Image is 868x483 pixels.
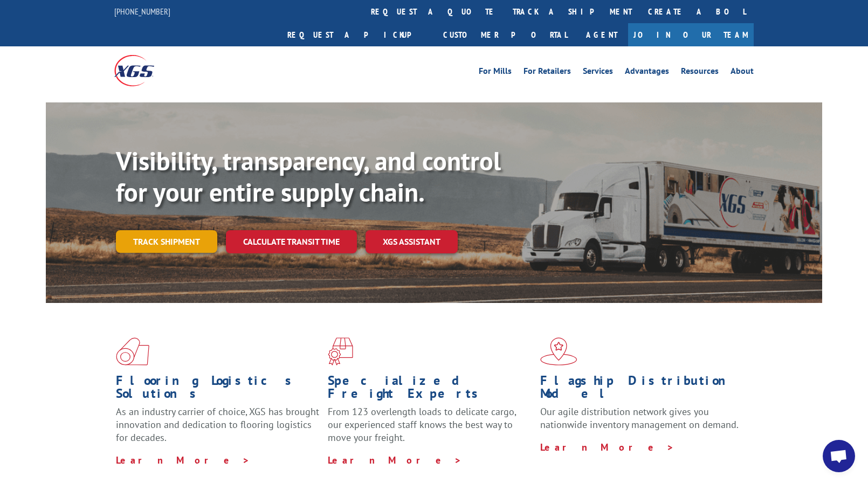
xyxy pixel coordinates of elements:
[540,374,744,405] h1: Flagship Distribution Model
[625,67,669,79] a: Advantages
[540,405,739,431] span: Our agile distribution network gives you nationwide inventory management on demand.
[575,23,628,46] a: Agent
[731,67,754,79] a: About
[366,230,458,253] a: XGS ASSISTANT
[114,6,170,17] a: [PHONE_NUMBER]
[116,405,319,444] span: As an industry carrier of choice, XGS has brought innovation and dedication to flooring logistics...
[823,440,855,472] div: Open chat
[583,67,613,79] a: Services
[328,337,353,365] img: xgs-icon-focused-on-flooring-red
[328,374,532,405] h1: Specialized Freight Experts
[226,230,357,253] a: Calculate transit time
[540,441,674,453] a: Learn More >
[116,454,250,466] a: Learn More >
[435,23,575,46] a: Customer Portal
[116,337,149,365] img: xgs-icon-total-supply-chain-intelligence-red
[328,405,532,453] p: From 123 overlength loads to delicate cargo, our experienced staff knows the best way to move you...
[279,23,435,46] a: Request a pickup
[523,67,571,79] a: For Retailers
[116,374,320,405] h1: Flooring Logistics Solutions
[628,23,754,46] a: Join Our Team
[479,67,512,79] a: For Mills
[681,67,719,79] a: Resources
[328,454,462,466] a: Learn More >
[116,230,217,253] a: Track shipment
[116,144,501,209] b: Visibility, transparency, and control for your entire supply chain.
[540,337,577,365] img: xgs-icon-flagship-distribution-model-red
